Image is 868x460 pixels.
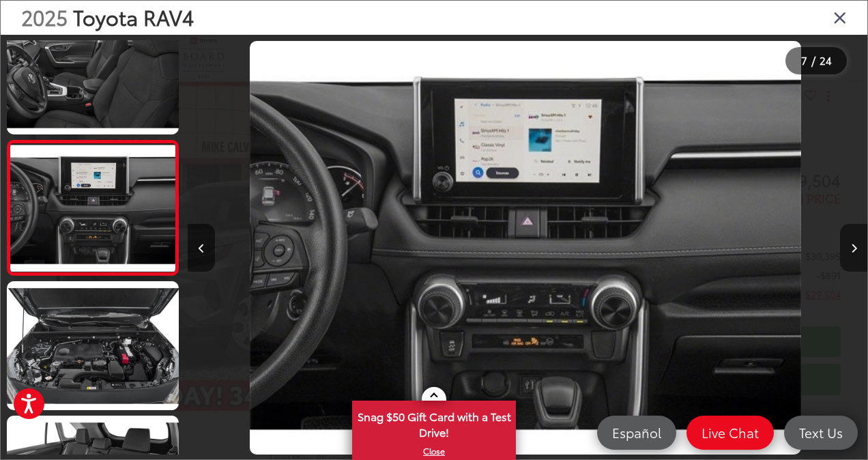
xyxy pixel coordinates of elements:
span: / [810,56,817,66]
i: Close gallery [833,8,847,26]
span: 24 [820,53,832,68]
img: 2025 Toyota RAV4 LE [5,4,180,136]
img: 2025 Toyota RAV4 LE [9,145,177,271]
a: Live Chat [686,416,774,450]
a: Español [597,416,676,450]
span: Snag $50 Gift Card with a Test Drive! [353,402,515,444]
button: Next image [840,224,867,272]
span: Español [605,424,668,441]
img: 2025 Toyota RAV4 LE [250,41,802,455]
a: Text Us [784,416,858,450]
div: 2025 Toyota RAV4 LE 6 [186,41,865,455]
span: 7 [801,53,807,68]
button: Previous image [188,224,215,272]
img: 2025 Toyota RAV4 LE [5,280,180,412]
span: Text Us [792,424,850,441]
span: Toyota RAV4 [73,2,194,31]
span: 2025 [21,2,68,31]
span: Live Chat [695,424,766,441]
